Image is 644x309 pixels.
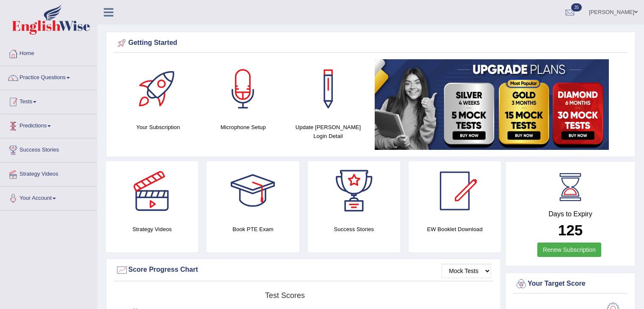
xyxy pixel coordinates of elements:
h4: Days to Expiry [515,210,626,218]
span: 35 [571,3,582,11]
img: small5.jpg [375,59,609,150]
a: Predictions [0,114,97,135]
h4: Success Stories [308,225,400,234]
h4: Your Subscription [120,123,196,132]
div: Getting Started [116,37,626,50]
a: Your Account [0,187,97,208]
b: 125 [558,222,583,238]
div: Your Target Score [515,278,626,290]
a: Renew Subscription [537,243,601,257]
h4: Update [PERSON_NAME] Login Detail [290,123,367,141]
div: Score Progress Chart [116,264,491,276]
h4: Microphone Setup [205,123,282,132]
tspan: Test scores [265,291,305,300]
a: Home [0,42,97,63]
h4: EW Booklet Download [409,225,501,234]
h4: Strategy Videos [106,225,198,234]
h4: Book PTE Exam [207,225,299,234]
a: Practice Questions [0,66,97,87]
a: Tests [0,90,97,111]
a: Strategy Videos [0,163,97,184]
a: Success Stories [0,138,97,160]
